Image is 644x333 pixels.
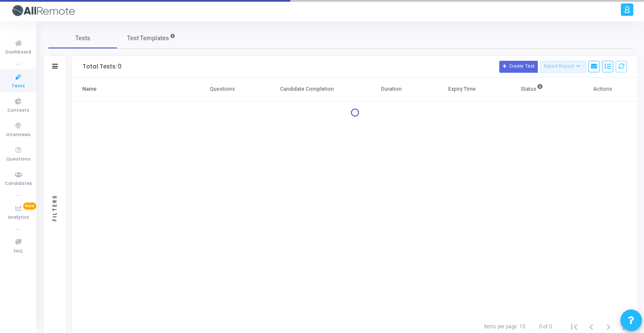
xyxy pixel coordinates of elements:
th: Name [72,77,188,101]
div: Filters [51,161,59,255]
span: Interviews [6,131,30,139]
span: Candidates [5,180,32,187]
th: Expiry Time [426,77,497,101]
div: 15 [519,323,525,330]
span: Analytics [8,214,29,221]
button: Export Report [540,61,586,73]
div: Total Tests: 0 [83,63,122,70]
span: Tests [12,83,25,90]
div: 0 of 0 [539,323,552,330]
div: Items per page: [484,323,518,330]
th: Duration [356,77,426,101]
span: New [23,202,36,210]
th: Actions [567,77,638,101]
span: Tests [75,34,90,43]
button: Create Test [499,61,538,73]
span: FAQ [14,248,23,255]
span: Test Templates [127,34,169,43]
span: Dashboard [6,49,31,56]
th: Candidate Completion [258,77,356,101]
th: Status [497,77,567,101]
img: logo [11,2,75,19]
th: Questions [188,77,258,101]
span: Contests [7,107,29,114]
span: Questions [6,156,30,163]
